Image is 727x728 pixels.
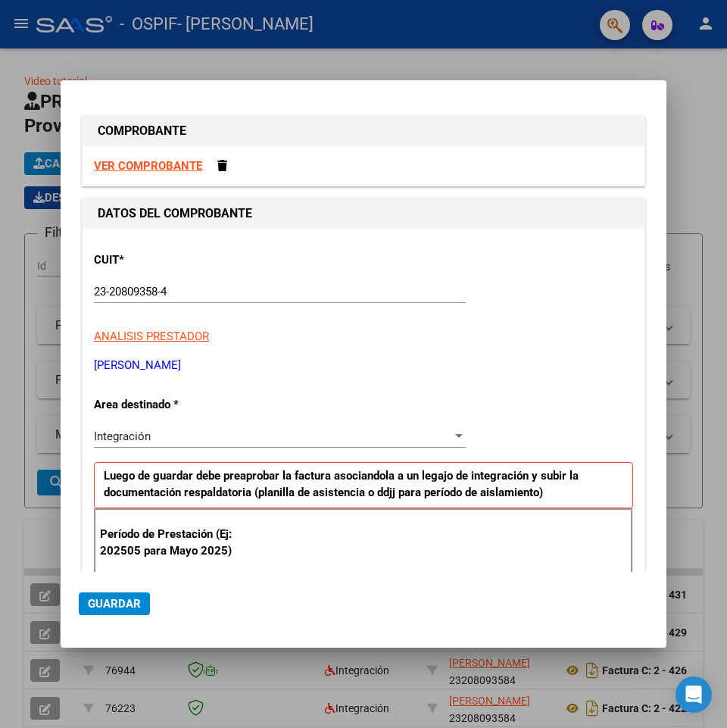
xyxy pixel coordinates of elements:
span: Guardar [88,597,141,611]
p: CUIT [94,252,256,269]
p: Período de Prestación (Ej: 202505 para Mayo 2025) [100,526,258,560]
strong: Luego de guardar debe preaprobar la factura asociandola a un legajo de integración y subir la doc... [104,469,579,500]
strong: COMPROBANTE [98,123,186,138]
button: Guardar [79,592,150,615]
a: VER COMPROBANTE [94,159,202,173]
div: Open Intercom Messenger [676,676,712,713]
span: Integración [94,430,151,443]
p: Area destinado * [94,396,256,414]
strong: DATOS DEL COMPROBANTE [98,206,252,220]
span: ANALISIS PRESTADOR [94,330,209,343]
p: [PERSON_NAME] [94,357,633,374]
